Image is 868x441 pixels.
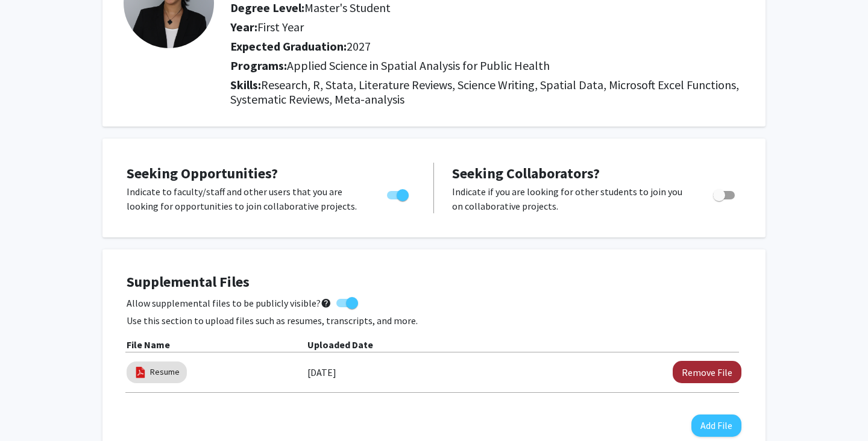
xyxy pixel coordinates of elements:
p: Use this section to upload files such as resumes, transcripts, and more. [127,313,741,328]
span: 2027 [347,39,371,54]
h2: Skills: [230,78,744,107]
label: [DATE] [307,362,336,383]
button: Add File [691,414,741,437]
span: Allow supplemental files to be publicly visible? [127,296,332,310]
div: Toggle [382,184,415,202]
span: Applied Science in Spatial Analysis for Public Health [287,58,550,73]
span: Research, R, Stata, Literature Reviews, Science Writing, Spatial Data, Microsoft Excel Functions,... [230,77,739,107]
span: First Year [257,19,304,34]
b: Uploaded Date [307,339,373,351]
h4: Supplemental Files [127,274,741,291]
p: Indicate to faculty/staff and other users that you are looking for opportunities to join collabor... [127,184,364,213]
span: Seeking Opportunities? [127,164,278,183]
h2: Year: [230,20,641,34]
img: pdf_icon.png [134,366,147,379]
span: Seeking Collaborators? [452,164,600,183]
button: Remove Resume File [673,361,741,383]
b: File Name [127,339,170,351]
h2: Expected Graduation: [230,39,641,54]
mat-icon: help [321,296,332,310]
p: Indicate if you are looking for other students to join you on collaborative projects. [452,184,690,213]
h2: Programs: [230,58,744,73]
a: Resume [150,366,180,378]
div: Toggle [708,184,741,202]
h2: Degree Level: [230,1,641,15]
iframe: Chat [9,387,51,432]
